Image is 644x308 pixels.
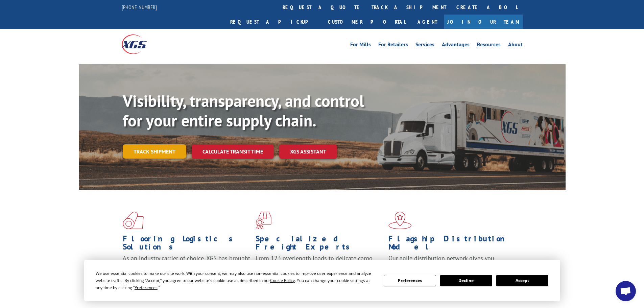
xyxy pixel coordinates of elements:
h1: Specialized Freight Experts [256,235,383,254]
img: xgs-icon-total-supply-chain-intelligence-red [123,212,144,229]
button: Decline [440,275,492,286]
a: Resources [477,42,501,49]
div: Open chat [616,281,636,301]
a: Customer Portal [323,15,411,29]
a: Services [415,42,434,49]
span: Our agile distribution network gives you nationwide inventory management on demand. [388,254,513,270]
span: Cookie Policy [270,278,295,283]
a: For Retailers [378,42,408,49]
a: For Mills [350,42,371,49]
a: Track shipment [123,144,186,159]
button: Accept [496,275,548,286]
a: [PHONE_NUMBER] [122,4,157,10]
a: Agent [411,15,444,29]
a: Join Our Team [444,15,523,29]
h1: Flagship Distribution Model [388,235,516,254]
img: xgs-icon-flagship-distribution-model-red [388,212,412,229]
p: From 123 overlength loads to delicate cargo, our experienced staff knows the best way to move you... [256,254,383,284]
a: XGS ASSISTANT [279,144,337,159]
h1: Flooring Logistics Solutions [123,235,251,254]
a: Advantages [442,42,470,49]
span: Preferences [135,285,158,290]
b: Visibility, transparency, and control for your entire supply chain. [123,90,364,131]
a: Request a pickup [225,15,323,29]
div: Cookie Consent Prompt [84,260,560,301]
span: As an industry carrier of choice, XGS has brought innovation and dedication to flooring logistics... [123,254,250,278]
img: xgs-icon-focused-on-flooring-red [256,212,271,229]
a: About [508,42,523,49]
a: Calculate transit time [192,144,274,159]
button: Preferences [384,275,436,286]
div: We use essential cookies to make our site work. With your consent, we may also use non-essential ... [96,270,376,291]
